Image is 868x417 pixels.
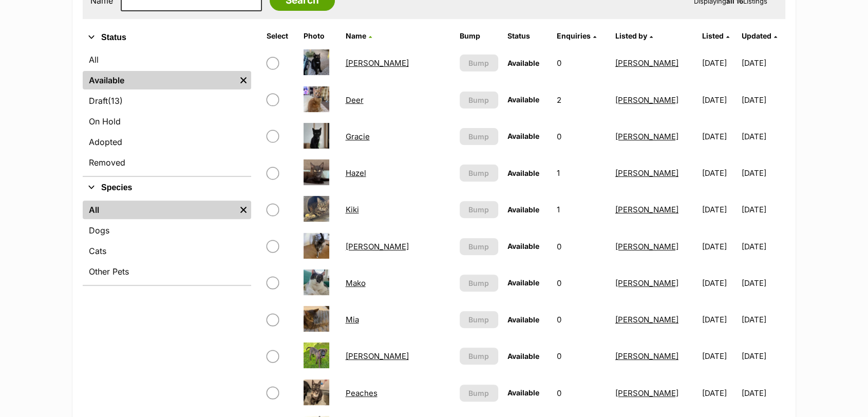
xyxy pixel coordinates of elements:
a: Other Pets [83,262,251,281]
td: [DATE] [698,119,741,154]
span: Bump [468,95,489,105]
span: Bump [468,278,489,288]
button: Bump [460,311,498,328]
td: [DATE] [742,302,784,337]
a: [PERSON_NAME] [345,58,408,68]
a: [PERSON_NAME] [615,205,678,214]
span: Bump [468,314,489,325]
td: [DATE] [698,192,741,227]
span: Available [507,95,539,104]
a: [PERSON_NAME] [345,242,408,251]
td: [DATE] [742,375,784,411]
a: All [83,201,236,219]
a: Listed [702,31,729,40]
button: Bump [460,201,498,218]
a: On Hold [83,112,251,131]
a: [PERSON_NAME] [615,58,678,68]
span: Available [507,388,539,397]
span: Updated [742,31,771,40]
span: Bump [468,204,489,215]
span: Available [507,132,539,140]
a: Updated [742,31,777,40]
td: [DATE] [742,229,784,264]
a: [PERSON_NAME] [615,132,678,141]
td: [DATE] [742,265,784,301]
span: translation missing: en.admin.listings.index.attributes.enquiries [557,31,591,40]
th: Status [503,28,552,44]
a: [PERSON_NAME] [345,351,408,361]
button: Status [83,31,251,44]
a: [PERSON_NAME] [615,278,678,288]
a: Enquiries [557,31,596,40]
td: 0 [553,45,610,81]
span: Bump [468,241,489,252]
td: 1 [553,192,610,227]
button: Bump [460,128,498,145]
div: Species [83,198,251,285]
td: [DATE] [742,82,784,118]
div: Status [83,48,251,176]
a: Available [83,71,236,89]
a: Name [345,31,371,40]
a: Dogs [83,221,251,240]
button: Bump [460,385,498,402]
span: Listed [702,31,724,40]
span: Available [507,278,539,287]
span: Bump [468,351,489,361]
button: Bump [460,348,498,365]
a: Remove filter [236,71,251,89]
span: Available [507,315,539,324]
a: Gracie [345,132,369,141]
a: Removed [83,153,251,172]
a: Mako [345,278,365,288]
a: [PERSON_NAME] [615,168,678,178]
button: Bump [460,275,498,292]
a: [PERSON_NAME] [615,315,678,324]
td: [DATE] [742,192,784,227]
td: [DATE] [698,338,741,374]
a: Remove filter [236,201,251,219]
span: (13) [108,95,123,107]
button: Species [83,181,251,194]
td: 0 [553,338,610,374]
span: Name [345,31,366,40]
span: Available [507,59,539,67]
span: Bump [468,58,489,68]
td: [DATE] [698,82,741,118]
td: [DATE] [698,229,741,264]
td: [DATE] [698,375,741,411]
span: Listed by [615,31,647,40]
td: [DATE] [698,265,741,301]
th: Bump [456,28,502,44]
a: Hazel [345,168,366,178]
button: Bump [460,92,498,108]
td: 0 [553,229,610,264]
a: Listed by [615,31,653,40]
a: Peaches [345,388,377,398]
span: Available [507,242,539,250]
span: Available [507,352,539,360]
a: All [83,50,251,69]
button: Bump [460,55,498,71]
span: Bump [468,131,489,142]
a: Kiki [345,205,358,214]
a: [PERSON_NAME] [615,351,678,361]
a: Cats [83,242,251,260]
span: Available [507,205,539,214]
td: 0 [553,265,610,301]
td: [DATE] [698,302,741,337]
th: Photo [299,28,340,44]
td: [DATE] [742,155,784,191]
td: 2 [553,82,610,118]
td: 0 [553,119,610,154]
a: Deer [345,95,363,105]
td: [DATE] [742,45,784,81]
span: Bump [468,388,489,398]
a: Adopted [83,133,251,151]
span: Available [507,169,539,177]
td: 0 [553,375,610,411]
a: [PERSON_NAME] [615,242,678,251]
th: Select [262,28,298,44]
td: 0 [553,302,610,337]
td: 1 [553,155,610,191]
